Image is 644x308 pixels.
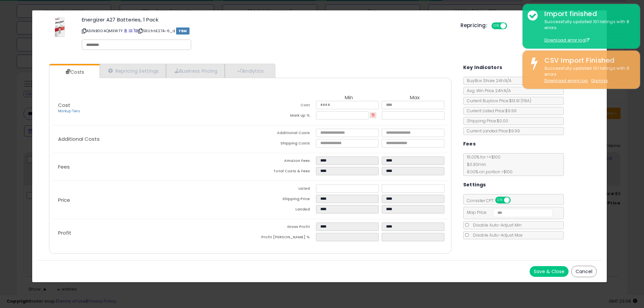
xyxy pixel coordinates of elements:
button: Cancel [571,266,597,277]
td: Mark up % [250,111,316,122]
span: OFF [506,23,517,29]
td: Landed [250,205,316,215]
th: Max [382,95,447,101]
a: Analytics [225,64,274,78]
td: Shipping Costs [250,139,316,149]
div: CSV Import Finished [539,56,635,65]
span: FBM [176,27,190,35]
h5: Settings [463,181,486,189]
td: Additional Costs [250,129,316,139]
p: Fees [53,164,250,170]
a: Markup Tiers [58,109,80,114]
span: Shipping Price: $0.00 [464,118,508,124]
p: Price [53,197,250,203]
span: Disable Auto-Adjust Max [470,232,523,238]
p: Cost [53,103,250,114]
a: Repricing Settings [100,64,166,78]
td: Listed [250,184,316,195]
th: Min [316,95,382,101]
h3: Energizer A27 Batteries, 1 Pack [82,17,450,22]
span: $0.30 min [464,162,486,167]
h5: Key Indicators [463,63,502,72]
img: 41eC-wUJRIL._SL60_.jpg [50,17,70,37]
a: Download error log [544,37,589,43]
span: Current Listed Price: $9.99 [464,108,517,114]
td: Shipping Price [250,195,316,205]
a: All offer listings [129,28,132,34]
span: ON [492,23,500,29]
td: Amazon Fees [250,157,316,167]
u: Dismiss [591,78,608,83]
h5: Fees [463,140,476,148]
span: Current Landed Price: $9.99 [464,128,520,134]
td: Gross Profit [250,223,316,233]
td: Total Costs & Fees [250,167,316,177]
span: ON [496,197,504,203]
span: ( FBA ) [521,98,531,104]
span: 15.00 % for <= $100 [464,154,513,175]
span: Map Price: [464,209,553,215]
a: Costs [49,65,99,79]
span: $13.91 [509,98,531,104]
div: Successfully updated 101 listings with 8 errors. [539,19,635,44]
span: OFF [509,197,520,203]
div: Successfully updated 101 listings with 8 errors. [539,65,635,84]
span: 8.00 % on portion > $100 [464,169,513,175]
a: Your listing only [133,28,137,34]
span: BuyBox Share 24h: N/A [464,78,512,83]
div: Import finished [539,9,635,19]
h5: Repricing: [461,23,487,28]
span: Disable Auto-Adjust Min [470,222,522,228]
span: Avg. Win Price 24h: N/A [464,88,511,94]
p: ASIN: B004QMXWTY | SKU: hhE27A-6_d [82,25,450,36]
p: Additional Costs [53,136,250,142]
td: Cost [250,101,316,111]
p: Profit [53,230,250,236]
a: Download errors log [544,78,588,83]
a: BuyBox page [124,28,127,34]
span: Current Buybox Price: [464,98,531,104]
td: Profit [PERSON_NAME] % [250,233,316,243]
span: Consider CPT: [464,198,520,203]
button: Save & Close [530,266,569,277]
a: Business Pricing [166,64,225,78]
